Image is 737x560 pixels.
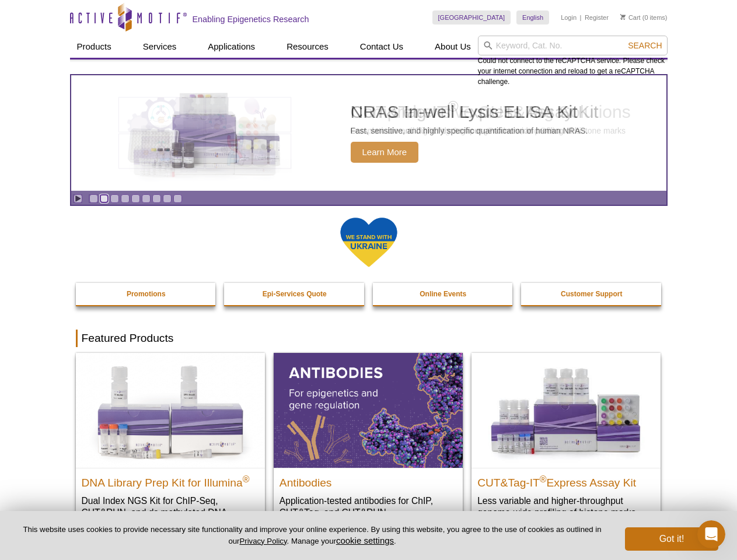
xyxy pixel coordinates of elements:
[625,527,718,551] button: Got it!
[478,36,668,87] div: Could not connect to the reCAPTCHA service. Please check your internet connection and reload to g...
[353,36,410,58] a: Contact Us
[117,93,292,173] img: NRAS In-well Lysis ELISA Kit
[478,36,668,55] input: Keyword, Cat. No.
[121,194,130,203] a: Go to slide 4
[521,283,662,305] a: Customer Support
[420,290,466,298] strong: Online Events
[471,353,661,467] img: CUT&Tag-IT® Express Assay Kit
[76,330,662,347] h2: Featured Products
[620,13,641,22] a: Cart
[620,14,626,20] img: Your Cart
[82,471,259,489] h2: DNA Library Prep Kit for Illumina
[239,537,287,545] a: Privacy Policy
[432,10,511,24] a: [GEOGRAPHIC_DATA]
[620,10,668,24] li: (0 items)
[516,10,549,24] a: English
[624,40,665,51] button: Search
[110,194,119,203] a: Go to slide 3
[561,290,622,298] strong: Customer Support
[373,283,514,305] a: Online Events
[89,194,98,203] a: Go to slide 1
[224,283,365,305] a: Epi-Services Quote
[136,36,184,58] a: Services
[340,216,398,268] img: We Stand With Ukraine
[263,290,327,298] strong: Epi-Services Quote
[280,471,457,489] h2: Antibodies
[100,194,109,203] a: Go to slide 2
[477,495,655,519] p: Less variable and higher-throughput genome-wide profiling of histone marks​.
[70,36,118,58] a: Products
[351,125,588,136] p: Fast, sensitive, and highly specific quantification of human NRAS.
[561,13,577,22] a: Login
[76,283,217,305] a: Promotions
[142,194,151,203] a: Go to slide 6
[163,194,172,203] a: Go to slide 8
[585,13,609,22] a: Register
[71,75,666,191] a: NRAS In-well Lysis ELISA Kit NRAS In-well Lysis ELISA Kit Fast, sensitive, and highly specific qu...
[274,353,463,467] img: All Antibodies
[351,142,419,163] span: Learn More
[336,535,394,545] button: cookie settings
[477,471,655,489] h2: CUT&Tag-IT Express Assay Kit
[71,75,666,191] article: NRAS In-well Lysis ELISA Kit
[82,495,259,530] p: Dual Index NGS Kit for ChIP-Seq, CUT&RUN, and ds methylated DNA assays.
[428,36,478,58] a: About Us
[201,36,262,58] a: Applications
[19,524,606,547] p: This website uses cookies to provide necessary site functionality and improve your online experie...
[697,520,725,548] iframe: Intercom live chat
[471,353,661,530] a: CUT&Tag-IT® Express Assay Kit CUT&Tag-IT®Express Assay Kit Less variable and higher-throughput ge...
[280,495,457,519] p: Application-tested antibodies for ChIP, CUT&Tag, and CUT&RUN.
[76,353,265,541] a: DNA Library Prep Kit for Illumina DNA Library Prep Kit for Illumina® Dual Index NGS Kit for ChIP-...
[74,194,82,203] a: Toggle autoplay
[280,36,336,58] a: Resources
[351,103,588,121] h2: NRAS In-well Lysis ELISA Kit
[76,353,265,467] img: DNA Library Prep Kit for Illumina
[274,353,463,530] a: All Antibodies Antibodies Application-tested antibodies for ChIP, CUT&Tag, and CUT&RUN.
[127,290,166,298] strong: Promotions
[628,41,662,50] span: Search
[580,10,582,24] li: |
[540,474,547,484] sup: ®
[243,474,250,484] sup: ®
[173,194,182,203] a: Go to slide 9
[193,14,309,24] h2: Enabling Epigenetics Research
[152,194,161,203] a: Go to slide 7
[131,194,140,203] a: Go to slide 5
